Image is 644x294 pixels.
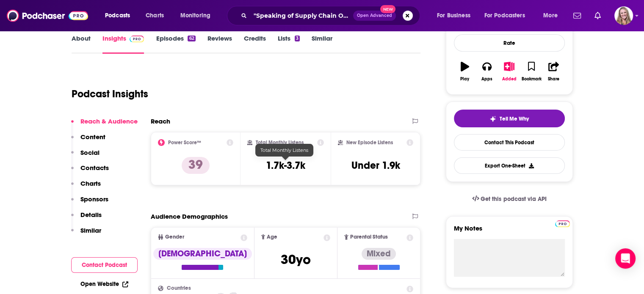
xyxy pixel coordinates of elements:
[484,10,525,22] span: For Podcasters
[454,224,565,239] label: My Notes
[481,195,546,203] span: Get this podcast via API
[267,234,277,240] span: Age
[454,110,565,127] button: tell me why sparkleTell Me Why
[555,220,570,227] img: Podchaser Pro
[350,234,388,240] span: Parental Status
[71,257,138,273] button: Contact Podcast
[295,36,300,41] div: 3
[80,211,102,219] p: Details
[431,9,481,22] button: open menu
[71,133,105,148] button: Content
[105,10,130,22] span: Podcasts
[281,251,311,268] span: 30 yo
[266,159,305,172] h3: 1.7k-3.7k
[570,8,584,23] a: Show notifications dropdown
[520,56,542,87] button: Bookmark
[260,147,308,153] span: Total Monthly Listens
[479,9,537,22] button: open menu
[346,140,393,146] h2: New Episode Listens
[99,9,141,22] button: open menu
[498,56,520,87] button: Added
[72,34,91,54] a: About
[71,117,138,133] button: Reach & Audience
[71,179,101,195] button: Charts
[454,157,565,174] button: Export One-Sheet
[80,133,105,141] p: Content
[207,34,232,54] a: Reviews
[140,9,169,22] a: Charts
[614,6,633,25] span: Logged in as KirstinPitchPR
[454,56,476,87] button: Play
[521,77,541,82] div: Bookmark
[454,134,565,151] a: Contact This Podcast
[543,10,558,22] span: More
[614,6,633,25] img: User Profile
[380,5,395,13] span: New
[168,140,201,146] h2: Power Score™
[460,77,469,82] div: Play
[542,56,564,87] button: Share
[174,9,221,22] button: open menu
[437,10,470,22] span: For Business
[7,8,88,24] img: Podchaser - Follow, Share and Rate Podcasts
[80,226,101,234] p: Similar
[151,212,228,220] h2: Audience Demographics
[244,34,266,54] a: Credits
[156,34,195,54] a: Episodes62
[555,219,570,227] a: Pro website
[80,148,100,157] p: Social
[537,9,568,22] button: open menu
[153,248,252,260] div: [DEMOGRAPHIC_DATA]
[278,34,300,54] a: Lists3
[102,34,144,54] a: InsightsPodchaser Pro
[235,6,428,25] div: Search podcasts, credits, & more...
[80,117,138,125] p: Reach & Audience
[80,179,101,187] p: Charts
[165,234,184,240] span: Gender
[182,157,210,174] p: 39
[80,280,128,288] a: Open Website
[71,195,108,211] button: Sponsors
[476,56,498,87] button: Apps
[489,115,496,122] img: tell me why sparkle
[591,8,604,23] a: Show notifications dropdown
[188,36,195,41] div: 62
[71,148,100,164] button: Social
[357,14,392,18] span: Open Advanced
[362,248,396,260] div: Mixed
[548,77,559,82] div: Share
[481,77,492,82] div: Apps
[80,195,108,203] p: Sponsors
[502,77,517,82] div: Added
[256,140,304,146] h2: Total Monthly Listens
[180,10,210,22] span: Monitoring
[71,164,109,179] button: Contacts
[80,164,109,172] p: Contacts
[71,226,101,242] button: Similar
[454,34,565,52] div: Rate
[312,34,332,54] a: Similar
[72,88,148,100] h1: Podcast Insights
[500,115,529,122] span: Tell Me Why
[614,6,633,25] button: Show profile menu
[167,286,191,291] span: Countries
[71,211,102,226] button: Details
[615,248,636,269] div: Open Intercom Messenger
[351,159,400,172] h3: Under 1.9k
[130,36,144,42] img: Podchaser Pro
[353,11,396,21] button: Open AdvancedNew
[151,117,170,125] h2: Reach
[146,10,164,22] span: Charts
[250,9,353,22] input: Search podcasts, credits, & more...
[465,189,553,209] a: Get this podcast via API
